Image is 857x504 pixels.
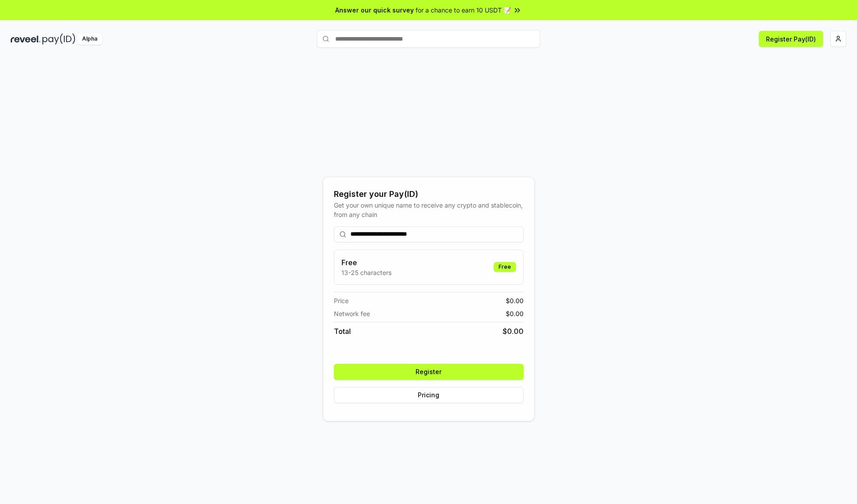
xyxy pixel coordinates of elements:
[334,326,351,337] span: Total
[11,33,41,45] img: reveel_dark
[335,5,414,15] span: Answer our quick survey
[334,188,524,200] div: Register your Pay(ID)
[494,262,516,272] div: Free
[334,387,524,403] button: Pricing
[334,296,349,305] span: Price
[416,5,511,15] span: for a chance to earn 10 USDT 📝
[334,309,370,318] span: Network fee
[334,200,524,219] div: Get your own unique name to receive any crypto and stablecoin, from any chain
[506,296,524,305] span: $ 0.00
[334,364,524,380] button: Register
[341,268,391,277] p: 13-25 characters
[503,326,524,337] span: $ 0.00
[42,33,75,45] img: pay_id
[77,33,102,45] div: Alpha
[506,309,524,318] span: $ 0.00
[341,257,391,268] h3: Free
[759,31,823,47] button: Register Pay(ID)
